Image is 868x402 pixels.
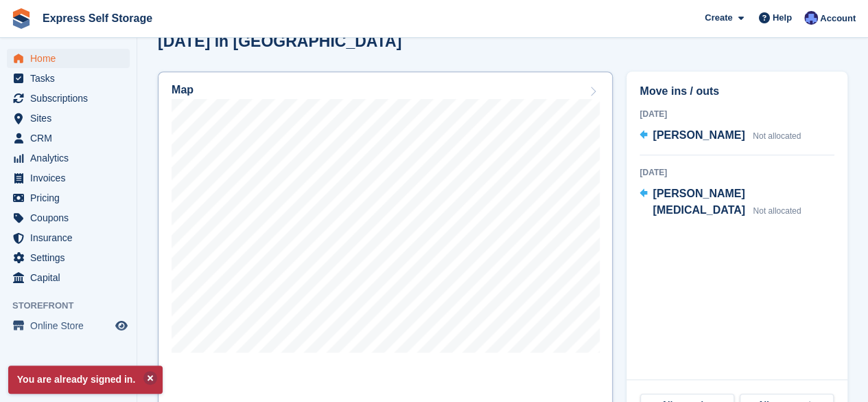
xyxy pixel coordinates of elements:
[12,299,137,313] span: Storefront
[640,83,834,100] h2: Move ins / outs
[7,228,130,247] a: menu
[773,11,792,25] span: Help
[7,316,130,335] a: menu
[820,12,856,25] span: Account
[640,166,834,179] div: [DATE]
[30,316,113,335] span: Online Store
[705,11,732,25] span: Create
[30,188,113,208] span: Pricing
[113,317,130,334] a: Preview store
[640,127,801,145] a: [PERSON_NAME] Not allocated
[7,208,130,227] a: menu
[7,148,130,168] a: menu
[158,32,401,51] h2: [DATE] in [GEOGRAPHIC_DATA]
[7,109,130,128] a: menu
[30,228,113,247] span: Insurance
[7,188,130,208] a: menu
[30,49,113,68] span: Home
[30,248,113,267] span: Settings
[30,268,113,287] span: Capital
[7,89,130,108] a: menu
[30,89,113,108] span: Subscriptions
[7,168,130,188] a: menu
[653,129,744,141] span: [PERSON_NAME]
[753,206,801,216] span: Not allocated
[640,108,834,120] div: [DATE]
[30,208,113,227] span: Coupons
[30,148,113,168] span: Analytics
[653,188,745,216] span: [PERSON_NAME][MEDICAL_DATA]
[7,248,130,267] a: menu
[30,69,113,88] span: Tasks
[37,7,158,30] a: Express Self Storage
[30,109,113,128] span: Sites
[7,49,130,68] a: menu
[7,129,130,148] a: menu
[640,186,834,220] a: [PERSON_NAME][MEDICAL_DATA] Not allocated
[7,268,130,287] a: menu
[804,11,818,25] img: Vahnika Batchu
[753,131,801,141] span: Not allocated
[7,69,130,88] a: menu
[8,366,163,394] p: You are already signed in.
[30,168,113,188] span: Invoices
[11,8,32,29] img: stora-icon-8386f47178a22dfd0bd8f6a31ec36ba5ce8667c1dd55bd0f319d3a0aa187defe.svg
[172,84,193,96] h2: Map
[30,129,113,148] span: CRM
